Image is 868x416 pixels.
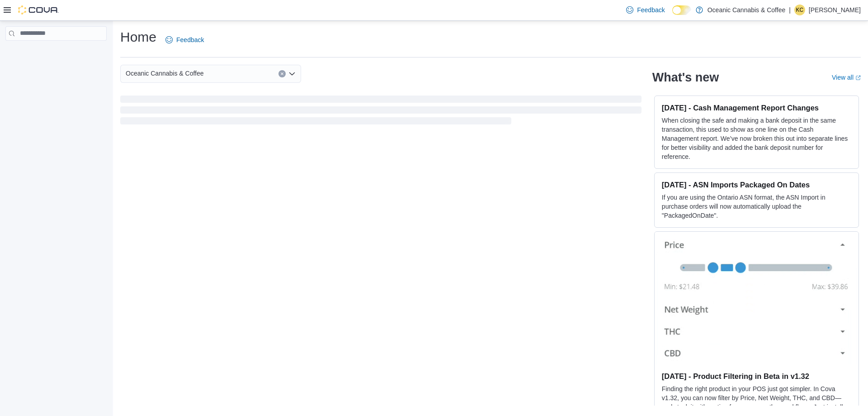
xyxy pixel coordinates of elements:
[120,97,642,126] span: Loading
[855,75,861,81] svg: External link
[662,372,851,381] h3: [DATE] - Product Filtering in Beta in v1.32
[637,5,665,14] span: Feedback
[672,5,691,15] input: Dark Mode
[794,5,805,15] div: Kaydence Clarke
[708,5,786,15] p: Oceanic Cannabis & Coffee
[162,31,208,49] a: Feedback
[5,43,107,64] nav: Complex example
[662,193,851,220] p: If you are using the Ontario ASN format, the ASN Import in purchase orders will now automatically...
[809,5,861,15] p: [PERSON_NAME]
[623,1,668,19] a: Feedback
[662,180,851,189] h3: [DATE] - ASN Imports Packaged On Dates
[288,70,296,77] button: Open list of options
[662,103,851,112] h3: [DATE] - Cash Management Report Changes
[832,74,861,81] a: View allExternal link
[120,28,156,46] h1: Home
[18,5,59,14] img: Cova
[796,5,804,15] span: KC
[126,68,204,79] span: Oceanic Cannabis & Coffee
[789,5,791,15] p: |
[652,70,719,85] h2: What's new
[662,116,851,161] p: When closing the safe and making a bank deposit in the same transaction, this used to show as one...
[278,70,286,77] button: Clear input
[176,35,204,44] span: Feedback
